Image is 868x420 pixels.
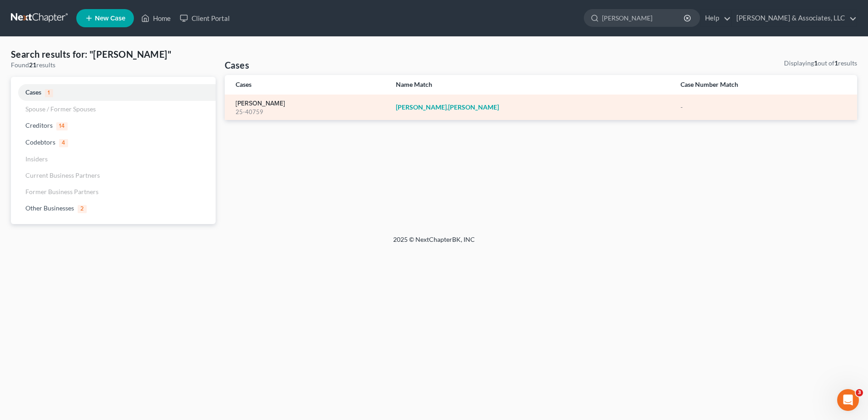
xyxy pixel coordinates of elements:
div: 2025 © NextChapterBK, INC [175,235,693,251]
a: Home [137,10,175,26]
span: Codebtors [25,138,55,146]
span: Insiders [25,155,48,163]
h4: Search results for: "[PERSON_NAME]" [11,48,216,60]
span: Cases [25,88,41,96]
a: Help [700,10,731,26]
a: Creditors14 [11,117,216,134]
strong: 21 [29,61,36,69]
span: New Case [95,15,125,22]
span: 4 [59,139,68,147]
div: , [396,103,666,112]
a: Insiders [11,151,216,167]
a: Spouse / Former Spouses [11,101,216,117]
a: [PERSON_NAME] [236,100,285,107]
div: Found results [11,60,216,70]
span: Current Business Partners [25,171,100,179]
em: [PERSON_NAME] [448,103,499,111]
em: [PERSON_NAME] [396,103,447,111]
a: Former Business Partners [11,184,216,200]
th: Case Number Match [673,75,857,95]
a: [PERSON_NAME] & Associates, LLC [732,10,857,26]
span: Creditors [25,121,53,129]
span: 2 [78,205,87,213]
div: 25-40759 [236,108,381,116]
a: Other Businesses2 [11,200,216,217]
span: Spouse / Former Spouses [25,105,96,113]
strong: 1 [834,59,838,67]
a: Cases1 [11,84,216,101]
th: Name Match [389,75,673,95]
th: Cases [225,75,389,95]
span: 14 [56,122,68,130]
iframe: Intercom live chat [837,389,859,411]
span: Other Businesses [25,204,74,212]
div: Displaying out of results [784,59,857,68]
strong: 1 [814,59,818,67]
span: 3 [856,389,863,396]
span: 1 [45,89,53,97]
a: Current Business Partners [11,167,216,184]
a: Codebtors4 [11,134,216,151]
div: - [681,103,846,112]
span: Former Business Partners [25,188,99,195]
h4: Cases [225,59,249,71]
a: Client Portal [175,10,234,26]
input: Search by name... [602,10,685,26]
